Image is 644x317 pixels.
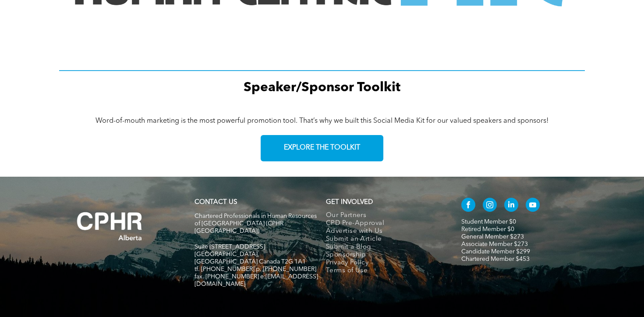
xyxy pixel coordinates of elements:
a: Student Member $0 [461,219,516,225]
a: linkedin [504,198,518,214]
a: youtube [526,198,540,214]
a: facebook [461,198,475,214]
span: Word-of-mouth marketing is the most powerful promotion tool. That’s why we built this Social Medi... [96,118,548,125]
a: Chartered Member $453 [461,256,530,262]
a: Submit an Article [326,235,443,243]
a: General Member $273 [461,234,524,240]
a: Associate Member $273 [461,241,528,247]
img: A white background with a few lines on it [59,194,160,258]
a: EXPLORE THE TOOLKIT [261,135,383,161]
a: Terms of Use [326,267,443,275]
a: Candidate Member $299 [461,249,530,255]
a: CONTACT US [195,199,237,206]
span: [GEOGRAPHIC_DATA], [GEOGRAPHIC_DATA] Canada T2G 1A1 [195,251,306,265]
a: Submit a Blog [326,243,443,251]
span: Chartered Professionals in Human Resources of [GEOGRAPHIC_DATA] (CPHR [GEOGRAPHIC_DATA]) [195,213,317,234]
a: CPD Pre-Approval [326,220,443,228]
span: GET INVOLVED [326,199,373,206]
a: instagram [483,198,497,214]
a: Sponsorship [326,251,443,259]
span: Suite [STREET_ADDRESS] [195,244,265,250]
span: Speaker/Sponsor Toolkit [244,81,400,94]
a: Retired Member $0 [461,226,514,232]
span: tf. [PHONE_NUMBER] p. [PHONE_NUMBER] [195,266,316,272]
span: EXPLORE THE TOOLKIT [284,144,360,152]
span: fax. [PHONE_NUMBER] e:[EMAIL_ADDRESS][DOMAIN_NAME] [195,274,318,287]
a: Advertise with Us [326,228,443,235]
a: Our Partners [326,212,443,220]
a: Privacy Policy [326,259,443,267]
